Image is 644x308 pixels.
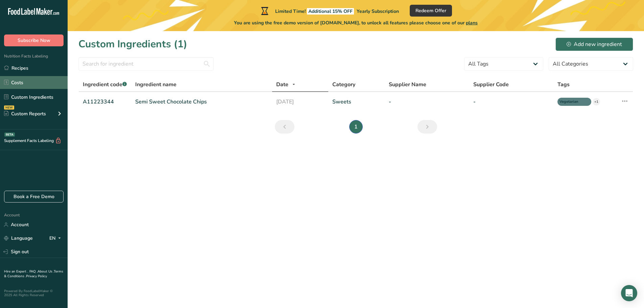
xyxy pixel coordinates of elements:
a: - [389,98,465,106]
a: Terms & Conditions . [4,269,63,279]
div: BETA [4,133,15,137]
div: Add new ingredient [567,40,622,48]
span: You are using the free demo version of [DOMAIN_NAME], to unlock all features please choose one of... [234,19,478,26]
div: EN [49,234,64,242]
a: Book a Free Demo [4,191,64,203]
span: plans [466,20,478,26]
div: Custom Reports [4,110,46,117]
a: Privacy Policy [26,274,47,279]
div: NEW [4,105,14,110]
input: Search for ingredient [78,57,214,71]
a: [DATE] [276,98,325,106]
div: Powered By FoodLabelMaker © 2025 All Rights Reserved [4,289,64,297]
span: Date [276,80,288,89]
a: A11223344 [83,98,127,106]
div: Open Intercom Messenger [621,285,637,301]
a: Semi Sweet Chocolate Chips [135,98,268,106]
div: Limited Time! [260,7,399,15]
a: Hire an Expert . [4,269,28,274]
span: Supplier Name [389,80,426,89]
span: Vegetarian [559,99,583,105]
a: Next [418,120,437,134]
a: About Us . [38,269,54,274]
a: Sweets [332,98,381,106]
a: Previous [275,120,294,134]
span: Redeem Offer [415,7,446,14]
span: Supplier Code [473,80,509,89]
a: FAQ . [29,269,38,274]
span: Ingredient name [135,80,176,89]
span: Ingredient code [83,81,127,88]
button: Subscribe Now [4,34,64,46]
h1: Custom Ingredients (1) [78,37,187,52]
a: - [473,98,550,106]
span: Additional 15% OFF [307,8,354,15]
a: Language [4,232,33,244]
span: Category [332,80,355,89]
span: Tags [557,80,570,89]
button: Redeem Offer [410,5,452,17]
span: Subscribe Now [18,37,50,44]
span: Yearly Subscription [357,8,399,15]
button: Add new ingredient [555,38,633,51]
div: +1 [593,98,600,105]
